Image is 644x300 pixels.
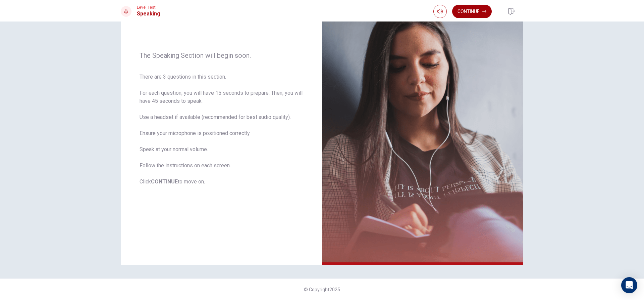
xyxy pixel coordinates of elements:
span: The Speaking Section will begin soon. [140,51,303,59]
b: CONTINUE [151,178,178,185]
button: Continue [452,5,492,18]
div: Open Intercom Messenger [621,277,637,293]
h1: Speaking [137,10,160,18]
span: © Copyright 2025 [304,287,340,292]
span: Level Test [137,5,160,10]
span: There are 3 questions in this section. For each question, you will have 15 seconds to prepare. Th... [140,73,303,186]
